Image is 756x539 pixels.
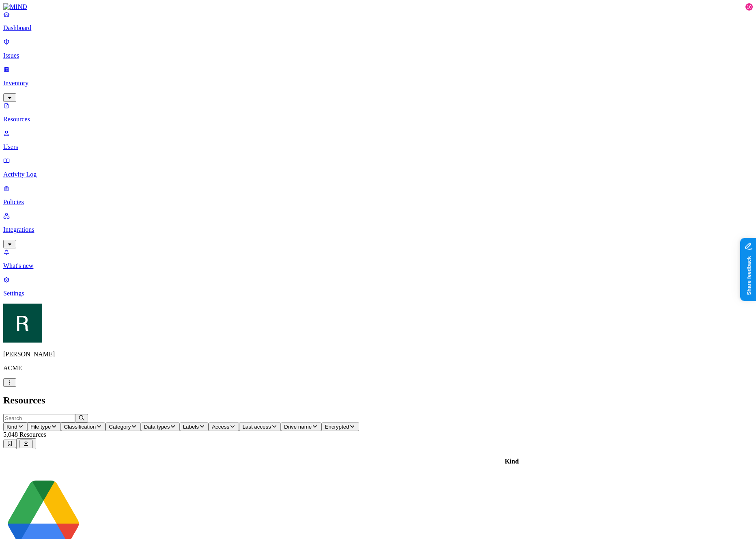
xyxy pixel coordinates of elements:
span: Labels [183,424,199,430]
span: Drive name [284,424,312,430]
a: Dashboard [3,11,753,32]
span: Classification [64,424,96,430]
p: Users [3,143,753,151]
p: Settings [3,290,753,297]
p: What's new [3,262,753,269]
img: Ron Rabinovich [3,304,42,343]
span: Last access [242,424,271,430]
div: 10 [745,3,753,11]
p: ACME [3,364,753,372]
span: Data types [144,424,170,430]
a: Integrations [3,212,753,247]
a: What's new [3,248,753,269]
span: Kind [6,424,17,430]
a: Activity Log [3,157,753,178]
span: Access [212,424,229,430]
a: MIND [3,3,753,11]
p: Policies [3,198,753,206]
span: 5,048 Resources [3,431,46,438]
p: Inventory [3,80,753,87]
a: Policies [3,185,753,206]
p: Resources [3,116,753,123]
p: Dashboard [3,24,753,32]
p: Integrations [3,226,753,233]
span: File type [30,424,51,430]
h2: Resources [3,395,753,406]
input: Search [3,414,75,423]
a: Settings [3,276,753,297]
a: Users [3,129,753,151]
span: Category [109,424,131,430]
p: [PERSON_NAME] [3,351,753,358]
span: Encrypted [325,424,349,430]
p: Issues [3,52,753,59]
a: Resources [3,102,753,123]
a: Issues [3,38,753,59]
p: Activity Log [3,171,753,178]
img: MIND [3,3,27,11]
a: Inventory [3,66,753,101]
